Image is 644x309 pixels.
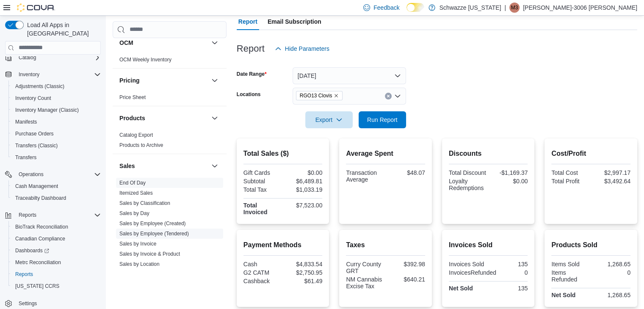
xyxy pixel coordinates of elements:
[387,169,425,176] div: $48.07
[210,113,220,123] button: Products
[119,210,149,217] span: Sales by Day
[449,149,528,159] h2: Discounts
[119,200,170,207] span: Sales by Classification
[449,261,486,268] div: Invoices Sold
[15,130,54,137] span: Purchase Orders
[8,221,104,233] button: BioTrack Reconciliation
[15,52,39,63] button: Catalog
[119,132,153,138] span: Catalog Export
[210,161,220,171] button: Sales
[449,240,528,250] h2: Invoices Sold
[8,280,104,292] button: [US_STATE] CCRS
[449,178,486,191] div: Loyalty Redemptions
[15,271,33,278] span: Reports
[119,162,135,170] h3: Sales
[593,169,630,176] div: $2,997.17
[551,149,630,159] h2: Cost/Profit
[449,169,486,176] div: Total Discount
[237,71,267,77] label: Date Range
[15,259,61,266] span: Metrc Reconciliation
[12,193,101,203] span: Traceabilty Dashboard
[12,246,101,256] span: Dashboards
[238,13,257,30] span: Report
[243,186,281,193] div: Total Tax
[15,154,36,161] span: Transfers
[449,269,496,276] div: InvoicesRefunded
[119,114,208,122] button: Products
[113,130,227,154] div: Products
[237,91,261,98] label: Locations
[8,152,104,163] button: Transfers
[119,241,156,247] a: Sales by Invoice
[15,169,101,179] span: Operations
[334,93,339,98] button: Remove RGO13 Clovis from selection in this group
[12,141,61,151] a: Transfers (Classic)
[119,94,146,101] span: Price Sheet
[15,210,101,220] span: Reports
[12,281,101,291] span: Washington CCRS
[119,114,145,122] h3: Products
[300,91,332,100] span: RGO13 Clovis
[8,116,104,128] button: Manifests
[285,202,322,209] div: $7,523.00
[119,251,180,257] a: Sales by Invoice & Product
[119,261,160,267] a: Sales by Location
[15,95,51,102] span: Inventory Count
[346,169,384,183] div: Transaction Average
[373,3,399,12] span: Feedback
[449,285,473,292] strong: Net Sold
[119,200,170,206] a: Sales by Classification
[523,3,637,13] p: [PERSON_NAME]-3006 [PERSON_NAME]
[119,230,189,237] span: Sales by Employee (Tendered)
[406,12,407,12] span: Dark Mode
[551,269,589,283] div: Items Refunded
[119,94,146,100] a: Price Sheet
[551,178,589,185] div: Total Profit
[12,141,101,151] span: Transfers (Classic)
[119,180,146,186] a: End Of Day
[2,69,104,80] button: Inventory
[500,269,528,276] div: 0
[296,91,343,100] span: RGO13 Clovis
[119,39,133,47] h3: OCM
[8,233,104,245] button: Canadian Compliance
[119,76,139,85] h3: Pricing
[15,69,43,80] button: Inventory
[19,71,39,78] span: Inventory
[243,178,281,185] div: Subtotal
[15,298,101,309] span: Settings
[406,3,424,12] input: Dark Mode
[15,235,65,242] span: Canadian Compliance
[490,178,528,185] div: $0.00
[12,234,69,244] a: Canadian Compliance
[387,261,425,268] div: $392.98
[119,251,180,257] span: Sales by Invoice & Product
[593,261,630,268] div: 1,268.65
[551,240,630,250] h2: Products Sold
[119,221,186,226] a: Sales by Employee (Created)
[15,223,68,230] span: BioTrack Reconciliation
[12,105,101,115] span: Inventory Manager (Classic)
[15,142,58,149] span: Transfers (Classic)
[113,55,227,68] div: OCM
[12,181,101,191] span: Cash Management
[243,169,281,176] div: Gift Cards
[119,231,189,237] a: Sales by Employee (Tendered)
[346,149,425,159] h2: Average Spent
[12,257,101,268] span: Metrc Reconciliation
[305,111,353,128] button: Export
[268,13,321,30] span: Email Subscription
[15,107,79,113] span: Inventory Manager (Classic)
[285,44,329,53] span: Hide Parameters
[243,278,281,284] div: Cashback
[8,192,104,204] button: Traceabilty Dashboard
[12,181,61,191] a: Cash Management
[8,80,104,92] button: Adjustments (Classic)
[490,285,528,292] div: 135
[593,269,630,276] div: 0
[346,276,384,290] div: NM Cannabis Excise Tax
[8,268,104,280] button: Reports
[19,300,37,307] span: Settings
[119,142,163,148] a: Products to Archive
[119,261,160,268] span: Sales by Location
